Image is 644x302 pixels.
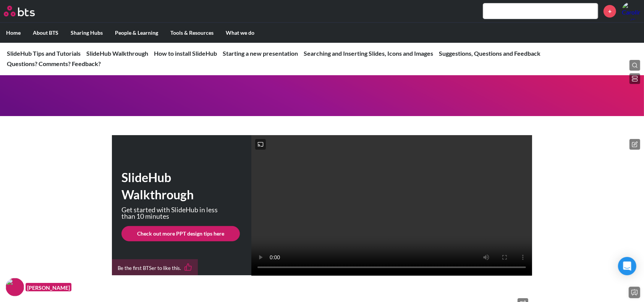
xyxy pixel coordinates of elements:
a: Go home [4,6,49,16]
a: Suggestions, Questions and Feedback [439,50,540,57]
img: Carolina Sevilla [622,2,640,20]
div: Be the first BTSer to like this. [118,263,192,273]
label: Sharing Hubs [65,23,109,43]
label: About BTS [27,23,65,43]
button: Edit hero [629,139,640,150]
img: F [6,278,24,296]
p: Get started with SlideHub in less than 10 minutes [121,207,218,220]
a: Searching and Inserting Slides, Icons and Images [304,50,433,57]
a: Check out more PPT design tips here [121,226,240,241]
label: Tools & Resources [164,23,220,43]
a: How to install SlideHub [154,50,217,57]
a: SlideHub Walkthrough [86,50,148,57]
h1: SlideHub Walkthrough [121,169,242,203]
label: People & Learning [109,23,164,43]
a: + [604,5,616,18]
a: Starting a new presentation [223,50,298,57]
a: Questions? Comments? Feedback? [7,60,101,67]
button: Edit page layout [629,73,640,84]
label: What we do [220,23,261,43]
figcaption: [PERSON_NAME] [26,283,71,292]
div: Open Intercom Messenger [618,257,636,275]
a: SlideHub Tips and Tutorials [7,50,81,57]
a: Profile [622,2,640,20]
img: BTS Logo [4,6,35,16]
